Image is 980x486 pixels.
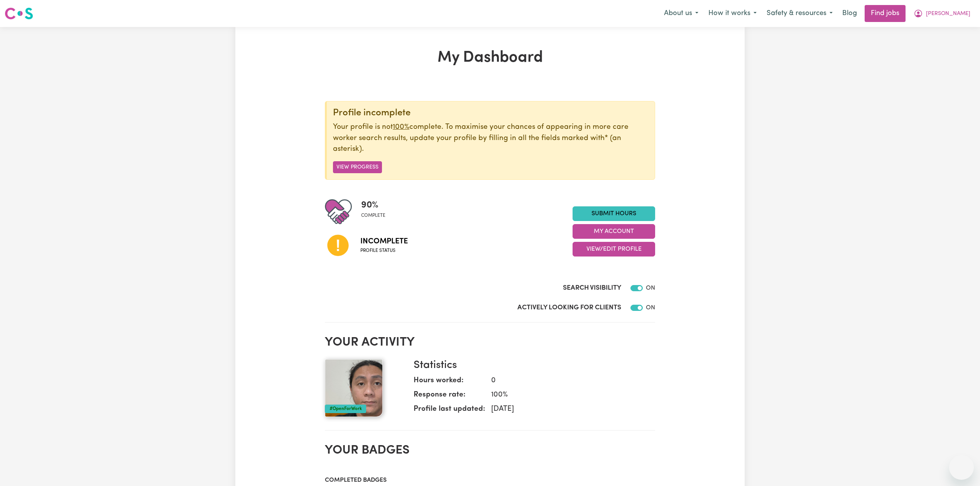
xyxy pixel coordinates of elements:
div: Profile incomplete [333,108,649,119]
div: #OpenForWork [325,405,366,413]
h2: Your activity [325,335,655,350]
button: View/Edit Profile [573,242,655,256]
dt: Hours worked: [414,375,485,390]
dt: Profile last updated: [414,404,485,418]
p: Your profile is not complete. To maximise your chances of appearing in more care worker search re... [333,122,649,155]
span: Incomplete [360,236,408,247]
h3: Completed badges [325,477,655,484]
u: 100% [393,123,409,131]
button: About us [659,5,703,22]
span: ON [646,305,655,311]
label: Search Visibility [563,283,621,293]
span: 90 % [361,198,385,212]
dd: 100 % [485,390,649,401]
a: Careseekers logo [5,5,33,22]
span: Profile status [360,247,408,254]
span: complete [361,212,385,219]
span: [PERSON_NAME] [926,10,970,18]
button: View Progress [333,161,382,173]
button: My Account [573,224,655,239]
button: How it works [703,5,762,22]
h2: Your badges [325,443,655,458]
iframe: Button to launch messaging window [949,455,974,480]
label: Actively Looking for Clients [517,303,621,313]
a: Submit Hours [573,206,655,221]
img: Careseekers logo [5,7,33,20]
h3: Statistics [414,359,649,372]
a: Find jobs [865,5,906,22]
button: My Account [909,5,975,22]
dt: Response rate: [414,390,485,404]
div: Profile completeness: 90% [361,198,392,225]
a: Blog [838,5,862,22]
span: ON [646,285,655,291]
dd: 0 [485,375,649,386]
button: Safety & resources [762,5,838,22]
dd: [DATE] [485,404,649,415]
img: Your profile picture [325,359,383,417]
h1: My Dashboard [325,49,655,67]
